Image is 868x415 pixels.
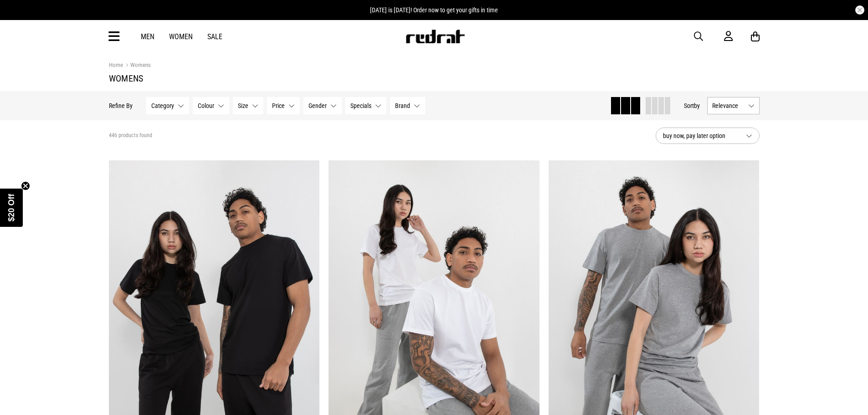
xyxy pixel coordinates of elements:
span: [DATE] is [DATE]! Order now to get your gifts in time [370,6,498,14]
a: Womens [123,61,151,70]
span: buy now, pay later option [663,130,739,141]
span: $20 Off [7,194,16,221]
p: Refine By [109,102,133,109]
button: Close teaser [21,181,30,190]
button: Price [267,97,300,114]
a: Home [109,61,123,68]
span: Specials [350,102,371,109]
span: by [694,102,700,109]
span: Size [238,102,248,109]
a: Men [141,32,154,41]
h1: Womens [109,73,760,84]
button: Specials [345,97,386,114]
button: Colour [193,97,229,114]
button: Brand [390,97,425,114]
a: Women [169,32,193,41]
span: 446 products found [109,132,152,139]
img: Redrat logo [405,30,465,43]
span: Price [272,102,285,109]
button: Relevance [707,97,760,114]
span: Relevance [712,102,745,109]
button: Sortby [684,100,700,111]
span: Colour [198,102,214,109]
button: Gender [303,97,342,114]
span: Category [151,102,174,109]
button: Size [233,97,263,114]
button: buy now, pay later option [656,128,760,144]
span: Brand [395,102,410,109]
button: Category [146,97,189,114]
a: Sale [207,32,222,41]
span: Gender [308,102,327,109]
